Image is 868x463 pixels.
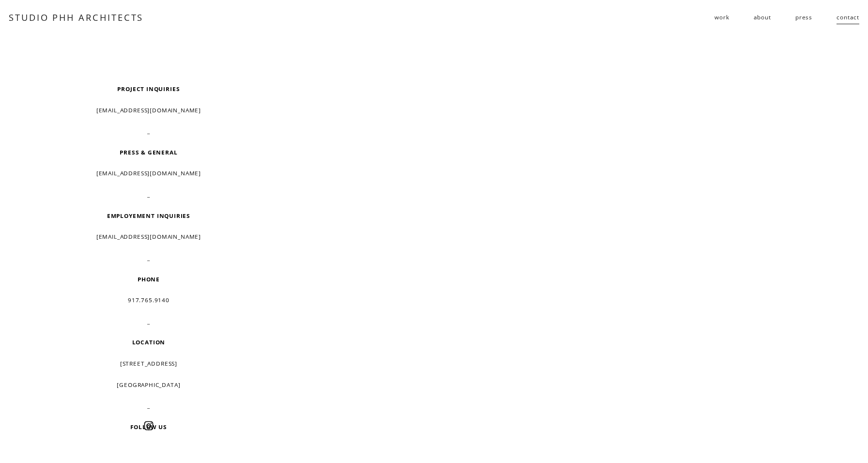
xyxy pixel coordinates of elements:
p: [EMAIL_ADDRESS][DOMAIN_NAME] [45,166,253,181]
p: _ [45,399,253,413]
p: _ [45,314,253,329]
strong: LOCATION [132,338,166,346]
a: folder dropdown [714,10,729,25]
p: [EMAIL_ADDRESS][DOMAIN_NAME] [45,103,253,118]
p: [GEOGRAPHIC_DATA] [45,378,253,392]
a: Instagram [144,421,154,431]
a: press [795,10,812,25]
p: [STREET_ADDRESS] [45,356,253,371]
p: _ [45,124,253,139]
a: contact [837,10,859,25]
p: [EMAIL_ADDRESS][DOMAIN_NAME] [45,230,253,244]
p: _ [45,251,253,265]
strong: EMPLOYEMENT INQUIRIES [107,212,190,219]
a: STUDIO PHH ARCHITECTS [9,11,144,23]
strong: PROJECT INQUIRIES [117,85,180,93]
p: 917.765.9140 [45,293,253,308]
p: _ [45,187,253,202]
strong: PRESS & GENERAL [120,148,177,156]
strong: PHONE [138,275,160,283]
a: about [754,10,771,25]
span: work [714,10,729,25]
